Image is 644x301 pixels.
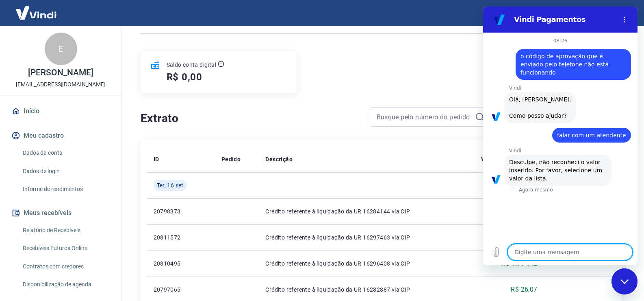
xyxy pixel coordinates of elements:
img: Vindi [10,0,63,25]
p: [PERSON_NAME] [28,68,93,77]
h4: Extrato [141,110,360,127]
p: Crédito referente à liquidação da UR 16282887 via CIP [265,286,468,294]
p: Pedido [221,155,241,163]
div: E [45,33,77,65]
a: Informe de rendimentos [20,181,112,198]
a: Disponibilização de agenda [20,276,112,293]
p: Crédito referente à liquidação da UR 16297463 via CIP [265,233,468,242]
p: [EMAIL_ADDRESS][DOMAIN_NAME] [16,80,106,89]
a: Relatório de Recebíveis [20,222,112,239]
p: Saldo conta digital [167,61,217,69]
button: Sair [605,6,634,21]
p: ID [154,155,159,163]
p: 20797065 [154,286,208,294]
iframe: Janela de mensagens [483,7,637,265]
p: Descrição [265,155,293,163]
iframe: Botão para abrir a janela de mensagens, conversa em andamento [611,268,637,294]
span: Ter, 16 set [157,181,184,189]
p: 20811572 [154,233,208,242]
button: Meu cadastro [10,127,112,145]
a: Recebíveis Futuros Online [20,240,112,257]
p: R$ 26,07 [511,285,537,294]
p: 20798373 [154,207,208,215]
p: Crédito referente à liquidação da UR 16296408 via CIP [265,259,468,268]
p: Crédito referente à liquidação da UR 16284144 via CIP [265,207,468,215]
a: Dados da conta [20,145,112,161]
p: 20810495 [154,259,208,268]
p: Valor [481,155,496,163]
input: Busque pelo número do pedido [377,111,472,123]
h5: R$ 0,00 [167,70,203,83]
a: Início [10,102,112,120]
a: Contratos com credores [20,258,112,275]
a: Dados de login [20,163,112,180]
button: Meus recebíveis [10,204,112,222]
